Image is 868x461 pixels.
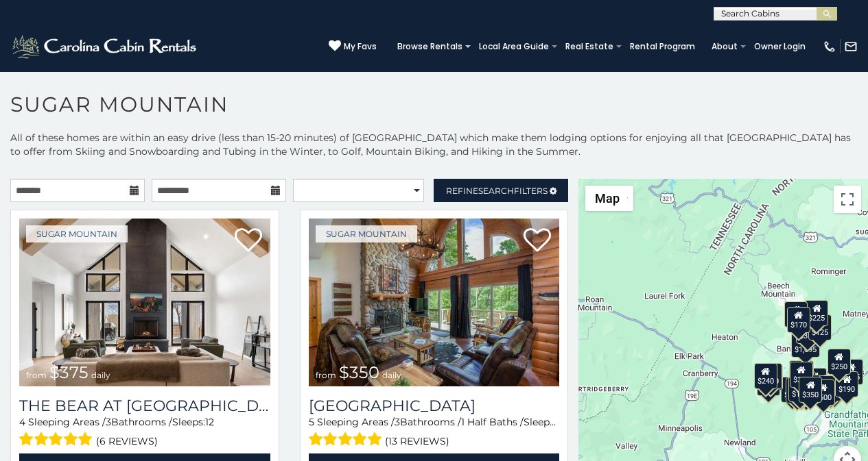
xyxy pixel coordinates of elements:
div: $175 [788,376,812,402]
a: The Bear At [GEOGRAPHIC_DATA] [19,397,270,415]
span: 4 [19,416,25,428]
img: Grouse Moor Lodge [309,219,560,386]
div: $1,095 [791,332,820,358]
span: $375 [49,362,89,382]
a: Add to favorites [524,227,551,256]
div: $225 [805,300,828,326]
div: $300 [790,362,813,388]
h3: The Bear At Sugar Mountain [19,397,270,415]
a: Add to favorites [235,227,262,256]
span: (6 reviews) [96,432,158,450]
a: Local Area Guide [472,37,556,56]
div: $240 [784,301,808,327]
a: [GEOGRAPHIC_DATA] [309,397,560,415]
span: Search [478,186,514,196]
img: White-1-2.png [10,33,200,60]
a: Sugar Mountain [26,225,128,242]
a: RefineSearchFilters [434,179,568,202]
a: Real Estate [559,37,620,56]
a: Browse Rentals [390,37,469,56]
a: About [705,37,744,56]
div: $170 [787,307,810,333]
button: Change map style [585,186,633,211]
span: 12 [556,416,565,428]
div: $155 [840,359,863,385]
span: daily [91,370,110,380]
div: $190 [789,360,812,386]
div: Sleeping Areas / Bathrooms / Sleeps: [309,415,560,450]
div: $240 [754,363,777,389]
span: from [26,370,47,380]
h3: Grouse Moor Lodge [309,397,560,415]
div: $500 [812,379,835,406]
a: Grouse Moor Lodge from $350 daily [309,219,560,386]
span: 3 [106,416,111,428]
div: $125 [808,314,832,340]
img: phone-regular-white.png [823,40,836,53]
a: Sugar Mountain [316,225,417,242]
a: My Favs [329,40,377,53]
span: Refine Filters [446,186,548,196]
div: $250 [828,349,851,375]
span: 3 [395,416,400,428]
div: $155 [786,377,809,403]
span: $350 [339,362,379,382]
img: The Bear At Sugar Mountain [19,219,270,386]
span: 5 [309,416,314,428]
button: Toggle fullscreen view [834,186,861,213]
div: $190 [835,371,858,397]
img: mail-regular-white.png [844,40,858,53]
span: My Favs [344,40,377,53]
div: $200 [804,368,827,394]
span: 12 [205,416,214,428]
div: Sleeping Areas / Bathrooms / Sleeps: [19,415,270,450]
div: $350 [799,377,822,403]
span: from [316,370,336,380]
span: daily [382,370,401,380]
div: $195 [819,375,842,401]
a: The Bear At Sugar Mountain from $375 daily [19,219,270,386]
span: 1 Half Baths / [461,416,524,428]
a: Rental Program [623,37,702,56]
a: Owner Login [747,37,812,56]
span: Map [595,191,620,205]
span: (13 reviews) [385,432,449,450]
